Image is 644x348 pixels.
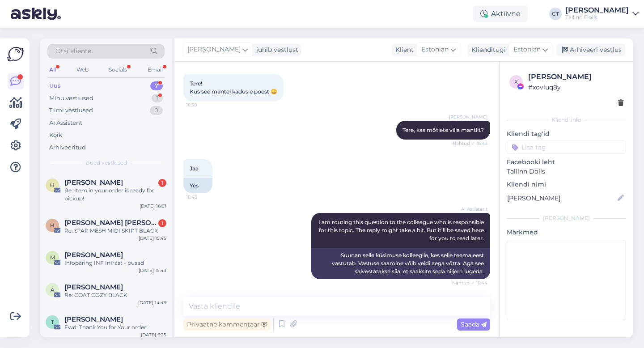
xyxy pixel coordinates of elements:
[454,206,487,212] span: AI Assistent
[183,318,271,331] div: Privaatne kommentaar
[64,259,166,267] div: Infopäring INF Infrast - pusad
[55,47,91,56] span: Otsi kliente
[402,127,484,133] span: Tere, kas mõtlete villa mantlit?
[556,44,625,56] div: Arhiveeri vestlus
[186,194,220,200] span: 16:43
[64,227,166,235] div: Re: STAR MESH MIDI SKIRT BLACK
[146,64,165,76] div: Email
[253,45,298,55] div: juhib vestlust
[565,7,639,21] a: [PERSON_NAME]Tallinn Dolls
[64,178,123,187] span: Helen P
[7,46,24,63] img: Askly Logo
[507,157,626,167] p: Facebooki leht
[183,178,212,193] div: Yes
[64,219,157,227] span: Hedi Len
[528,72,623,82] div: [PERSON_NAME]
[139,267,166,274] div: [DATE] 15:43
[507,167,626,176] p: Tallinn Dolls
[64,323,166,331] div: Fwd: Thank You for Your order!
[51,318,54,325] span: T
[158,219,166,227] div: 1
[507,228,626,237] p: Märkmed
[150,81,163,90] div: 7
[461,320,487,328] span: Saada
[64,187,166,203] div: Re: Item in your order is ready for pickup!
[473,6,528,22] div: Aktiivne
[186,102,220,108] span: 16:30
[507,140,626,154] input: Lisa tag
[49,143,86,152] div: Arhiveeritud
[311,248,490,279] div: Suunan selle küsimuse kolleegile, kes selle teema eest vastutab. Vastuse saamine võib veidi aega ...
[507,116,626,124] div: Kliendi info
[50,222,55,229] span: H
[452,280,487,286] span: Nähtud ✓ 16:44
[51,286,55,293] span: a
[47,64,58,76] div: All
[421,45,449,55] span: Estonian
[453,140,487,147] span: Nähtud ✓ 16:43
[507,193,616,203] input: Lisa nimi
[190,80,277,95] span: Tere! Kus see mantel kadus e poest 😀
[565,14,629,21] div: Tallinn Dolls
[152,94,163,103] div: 1
[64,315,123,323] span: Tatjana Vürst
[50,254,55,261] span: M
[49,81,61,90] div: Uus
[190,165,199,172] span: Jaa
[141,331,166,338] div: [DATE] 6:25
[507,214,626,222] div: [PERSON_NAME]
[107,64,129,76] div: Socials
[318,219,485,242] span: I am routing this question to the colleague who is responsible for this topic. The reply might ta...
[507,129,626,139] p: Kliendi tag'id
[468,45,506,55] div: Klienditugi
[49,119,82,127] div: AI Assistent
[392,45,414,55] div: Klient
[49,94,93,103] div: Minu vestlused
[507,180,626,189] p: Kliendi nimi
[49,131,62,140] div: Kõik
[528,82,623,92] div: # xovluq8y
[449,114,487,120] span: [PERSON_NAME]
[187,45,241,55] span: [PERSON_NAME]
[139,235,166,242] div: [DATE] 15:45
[75,64,90,76] div: Web
[64,283,123,291] span: anna-kaisa nikkola
[140,203,166,209] div: [DATE] 16:01
[64,291,166,299] div: Re: COAT COZY BLACK
[514,78,518,85] span: x
[565,7,629,14] div: [PERSON_NAME]
[513,45,541,55] span: Estonian
[150,106,163,115] div: 0
[49,106,93,115] div: Tiimi vestlused
[158,179,166,187] div: 1
[138,299,166,306] div: [DATE] 14:49
[549,8,562,20] div: CT
[85,159,127,167] span: Uued vestlused
[64,251,123,259] span: Maris Voltein
[50,182,55,188] span: H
